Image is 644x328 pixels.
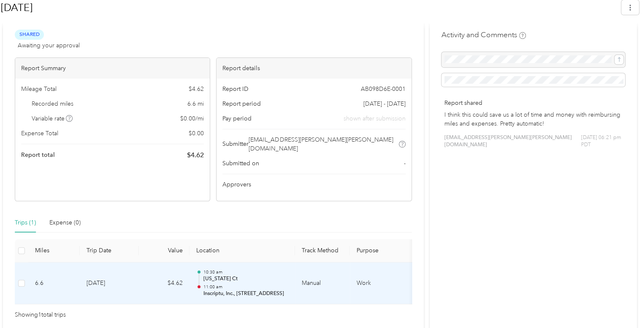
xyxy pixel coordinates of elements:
[222,114,252,123] span: Pay period
[15,310,66,320] span: Showing 1 total trips
[444,134,581,149] span: [EMAIL_ADDRESS][PERSON_NAME][PERSON_NAME][DOMAIN_NAME]
[189,129,204,138] span: $ 0.00
[249,135,397,153] span: [EMAIL_ADDRESS][PERSON_NAME][PERSON_NAME][DOMAIN_NAME]
[203,269,288,275] p: 10:30 am
[203,275,288,283] p: [US_STATE] Ct
[363,99,406,108] span: [DATE] - [DATE]
[28,262,80,305] td: 6.6
[344,114,406,123] span: shown after submission
[216,58,411,79] div: Report details
[404,159,406,168] span: -
[32,114,73,123] span: Variable rate
[15,218,36,227] div: Trips (1)
[80,262,139,305] td: [DATE]
[21,129,58,138] span: Expense Total
[222,99,261,108] span: Report period
[581,134,622,149] span: [DATE] 06:21 pm PDT
[350,262,413,305] td: Work
[21,150,55,159] span: Report total
[444,110,622,128] p: I think this could save us a lot of time and money with reimbursing miles and expenses. Pretty au...
[180,114,204,123] span: $ 0.00 / mi
[222,180,251,189] span: Approvers
[139,262,189,305] td: $4.62
[295,239,350,262] th: Track Method
[32,99,73,108] span: Recorded miles
[15,30,44,39] span: Shared
[222,159,259,168] span: Submitted on
[49,218,81,227] div: Expense (0)
[15,58,210,79] div: Report Summary
[350,239,413,262] th: Purpose
[203,290,288,298] p: Inscriptu, Inc., [STREET_ADDRESS]
[21,85,57,93] span: Mileage Total
[295,262,350,305] td: Manual
[222,85,249,93] span: Report ID
[187,150,204,160] span: $ 4.62
[187,99,204,108] span: 6.6 mi
[139,239,189,262] th: Value
[189,85,204,93] span: $ 4.62
[80,239,139,262] th: Trip Date
[444,98,622,107] p: Report shared
[222,139,249,148] span: Submitter
[189,239,295,262] th: Location
[18,41,80,50] span: Awaiting your approval
[28,239,80,262] th: Miles
[361,85,406,93] span: AB098D6E-0001
[203,284,288,290] p: 11:00 am
[441,30,526,40] h4: Activity and Comments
